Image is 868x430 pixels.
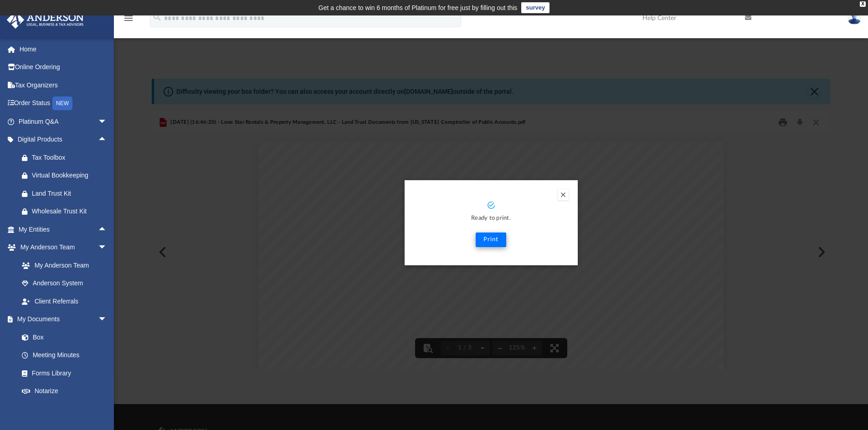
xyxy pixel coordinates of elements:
[13,382,116,400] a: Notarize
[4,11,87,29] img: Anderson Advisors Platinum Portal
[13,167,121,185] a: Virtual Bookkeeping
[13,346,116,364] a: Meeting Minutes
[6,131,121,149] a: Digital Productsarrow_drop_up
[847,11,861,25] img: User Pic
[13,184,121,202] a: Land Trust Kit
[6,220,121,238] a: My Entitiesarrow_drop_up
[32,188,109,199] div: Land Trust Kit
[414,213,569,224] p: Ready to print.
[32,170,109,181] div: Virtual Bookkeeping
[123,13,134,24] i: menu
[32,206,109,217] div: Wholesale Trust Kit
[13,364,112,382] a: Forms Library
[98,220,116,239] span: arrow_drop_up
[6,310,116,329] a: My Documentsarrow_drop_down
[32,152,109,163] div: Tax Toolbox
[98,310,116,329] span: arrow_drop_down
[521,2,550,13] a: survey
[52,96,72,110] div: NEW
[13,256,112,274] a: My Anderson Team
[6,238,116,257] a: My Anderson Teamarrow_drop_down
[13,292,116,310] a: Client Referrals
[98,112,116,131] span: arrow_drop_down
[13,148,121,167] a: Tax Toolbox
[13,202,121,221] a: Wholesale Trust Kit
[13,328,112,346] a: Box
[6,40,121,58] a: Home
[318,2,518,13] div: Get a chance to win 6 months of Platinum for free just by filling out this
[860,1,866,7] div: close
[123,17,134,24] a: menu
[98,238,116,257] span: arrow_drop_down
[13,274,116,293] a: Anderson System
[6,94,121,113] a: Order StatusNEW
[6,112,121,131] a: Platinum Q&Aarrow_drop_down
[98,131,116,149] span: arrow_drop_up
[6,76,121,94] a: Tax Organizers
[6,58,121,76] a: Online Ordering
[152,111,831,369] div: Preview
[152,12,162,22] i: search
[476,233,506,247] button: Print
